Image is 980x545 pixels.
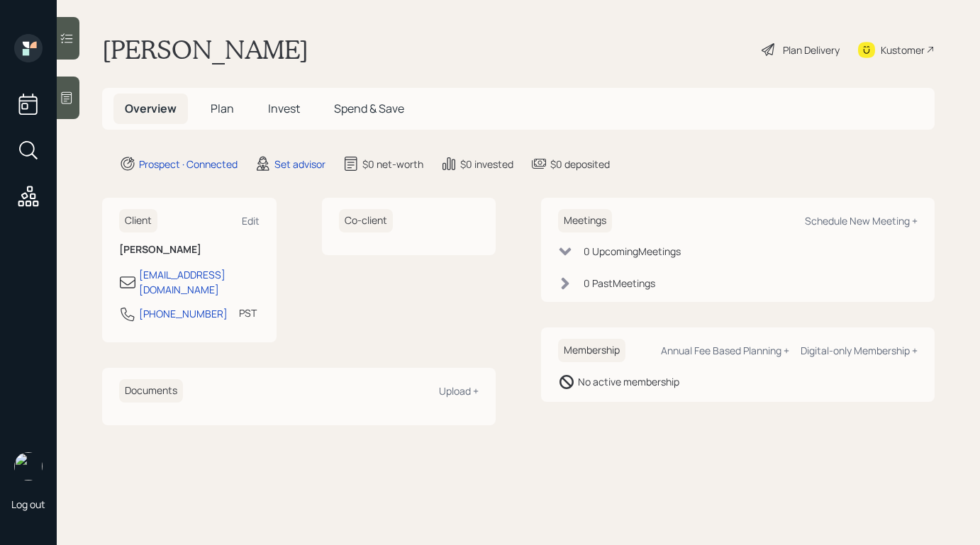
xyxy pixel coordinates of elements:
h1: [PERSON_NAME] [102,34,308,65]
h6: Meetings [558,209,612,232]
h6: Client [119,209,157,232]
div: Digital-only Membership + [801,344,918,357]
div: Annual Fee Based Planning + [661,344,789,357]
div: Set advisor [274,157,325,172]
span: Spend & Save [334,101,404,116]
div: Prospect · Connected [139,157,238,172]
div: 0 Past Meeting s [584,276,655,291]
div: Edit [242,214,260,227]
div: [EMAIL_ADDRESS][DOMAIN_NAME] [139,267,260,297]
div: [PHONE_NUMBER] [139,306,228,321]
div: $0 net-worth [362,157,423,172]
div: 0 Upcoming Meeting s [584,244,681,259]
div: No active membership [578,374,679,389]
span: Plan [211,101,234,116]
span: Invest [268,101,300,116]
div: Log out [11,498,45,511]
div: Kustomer [881,43,925,57]
h6: [PERSON_NAME] [119,244,260,256]
img: robby-grisanti-headshot.png [14,452,43,481]
span: Overview [125,101,177,116]
div: $0 deposited [550,157,610,172]
div: Upload + [439,384,479,398]
div: Plan Delivery [783,43,840,57]
div: Schedule New Meeting + [805,214,918,227]
h6: Co-client [339,209,393,232]
h6: Membership [558,339,625,362]
h6: Documents [119,379,183,403]
div: PST [239,305,257,320]
div: $0 invested [460,157,513,172]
